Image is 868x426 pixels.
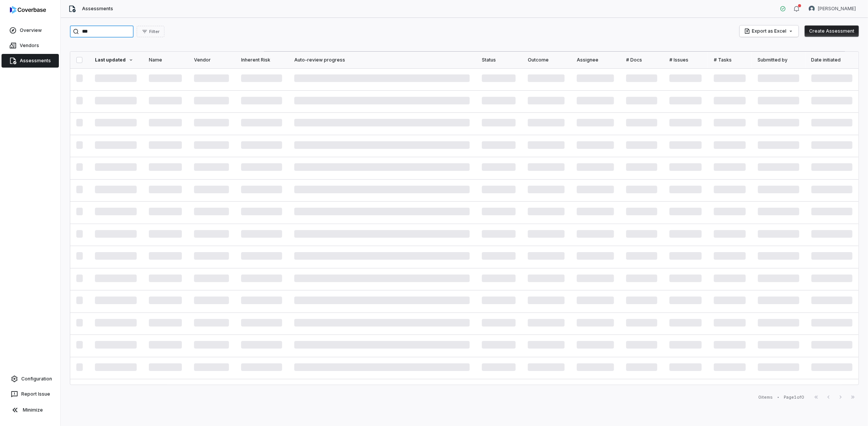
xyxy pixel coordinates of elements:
a: Assessments [2,54,59,68]
div: Status [482,57,516,63]
div: Name [149,57,182,63]
div: Submitted by [758,57,799,63]
div: Last updated [95,57,137,63]
button: Export as Excel [740,25,799,37]
div: Date initiated [811,57,852,63]
div: Assignee [577,57,614,63]
img: Shaun Angley avatar [809,6,815,12]
div: # Issues [669,57,702,63]
div: Vendor [194,57,229,63]
button: Create Assessment [805,25,859,37]
span: [PERSON_NAME] [818,6,856,12]
img: logo-D7KZi-bG.svg [10,6,46,14]
button: Shaun Angley avatar[PERSON_NAME] [804,3,860,14]
span: Assessments [82,6,113,12]
div: Auto-review progress [294,57,470,63]
div: Inherent Risk [241,57,282,63]
button: Minimize [3,402,57,418]
div: # Docs [626,57,657,63]
button: Filter [137,26,164,37]
div: 0 items [758,394,773,400]
div: Outcome [528,57,565,63]
button: Report Issue [3,387,57,401]
div: • [777,394,779,400]
div: # Tasks [714,57,746,63]
a: Configuration [3,372,57,386]
div: Page 1 of 0 [784,394,804,400]
a: Vendors [2,39,59,52]
a: Overview [2,24,59,37]
span: Filter [149,29,159,35]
